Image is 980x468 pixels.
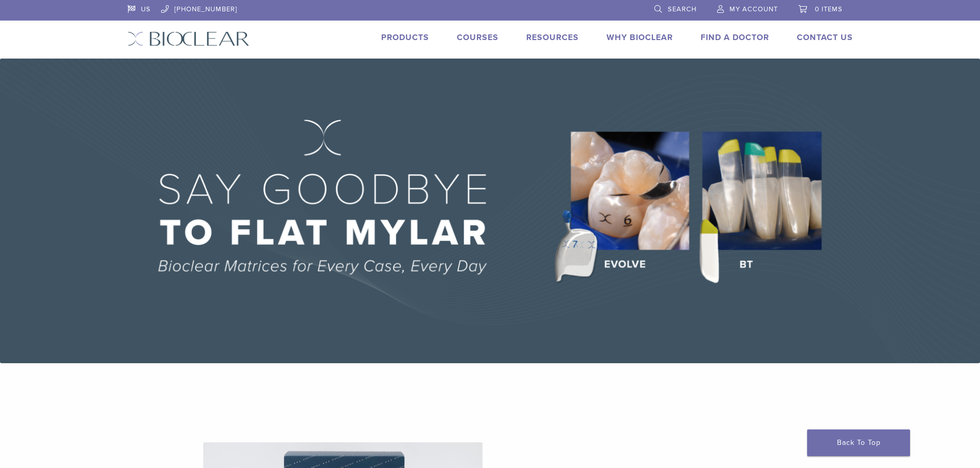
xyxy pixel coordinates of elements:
[457,32,498,43] a: Courses
[607,32,673,43] a: Why Bioclear
[807,429,910,456] a: Back To Top
[128,31,250,46] img: Bioclear
[381,32,429,43] a: Products
[701,32,769,43] a: Find A Doctor
[668,5,697,13] span: Search
[797,32,853,43] a: Contact Us
[815,5,843,13] span: 0 items
[526,32,579,43] a: Resources
[729,5,778,13] span: My Account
